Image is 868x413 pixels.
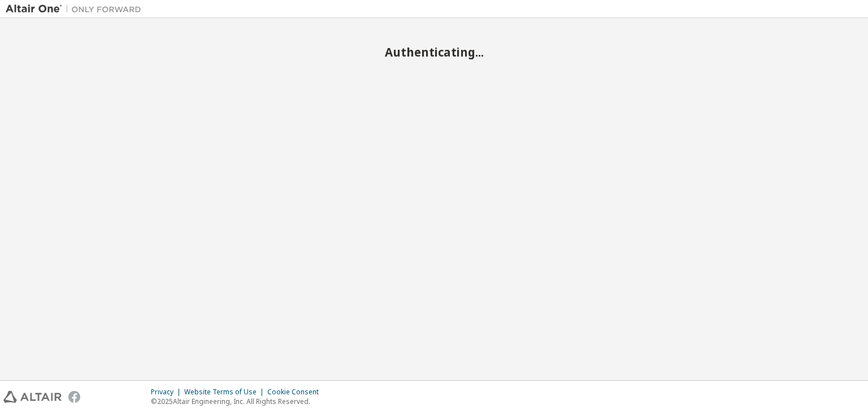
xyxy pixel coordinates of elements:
img: altair_logo.svg [3,391,62,403]
p: © 2025 Altair Engineering, Inc. All Rights Reserved. [151,397,325,406]
div: Website Terms of Use [184,388,267,397]
img: facebook.svg [68,391,80,403]
div: Cookie Consent [267,388,325,397]
h2: Authenticating... [6,45,862,59]
img: Altair One [6,3,147,15]
div: Privacy [151,388,184,397]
